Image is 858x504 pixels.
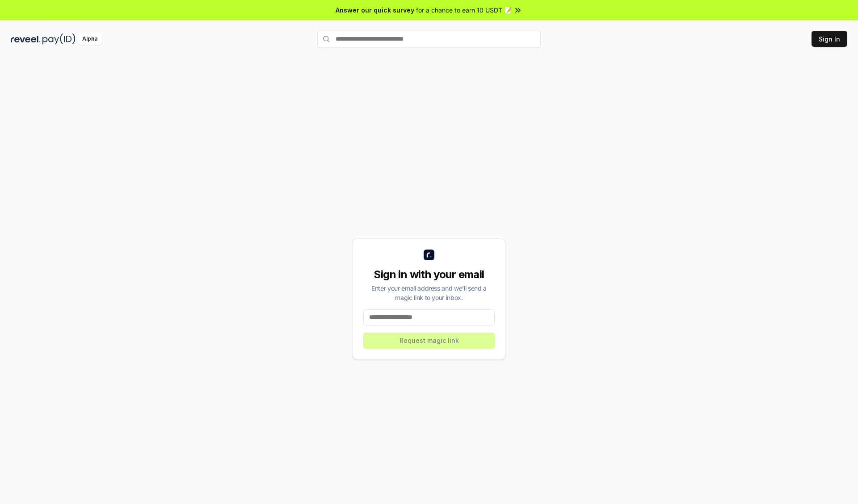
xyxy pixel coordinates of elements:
div: Alpha [77,33,102,45]
span: for a chance to earn 10 USDT 📝 [416,5,512,15]
span: Answer our quick survey [336,5,414,15]
img: logo_small [424,250,434,260]
img: pay_id [42,33,76,45]
img: reveel_dark [11,33,41,45]
div: Enter your email address and we’ll send a magic link to your inbox. [363,283,495,302]
button: Sign In [812,31,847,47]
div: Sign in with your email [363,267,495,282]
